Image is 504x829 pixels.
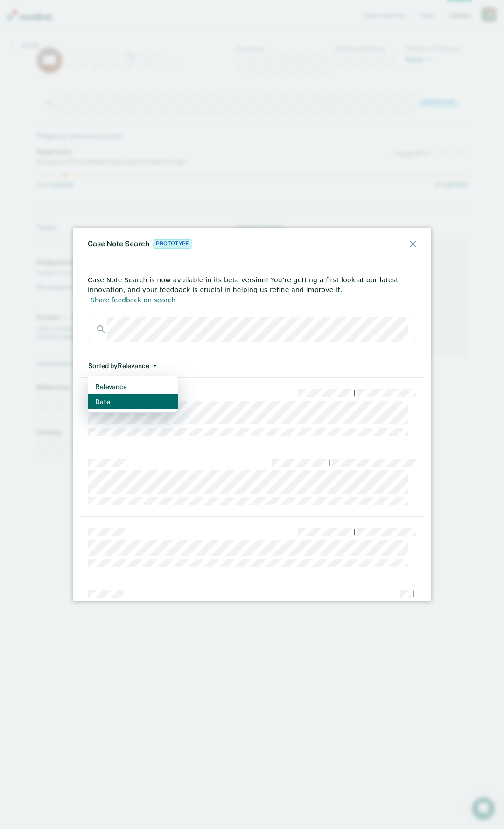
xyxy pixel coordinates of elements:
[88,379,178,394] button: Relevance
[88,239,194,249] div: Case Note Search
[413,590,414,598] div: |
[88,295,178,306] button: Share feedback on search
[88,394,178,409] button: Date
[354,528,356,536] div: |
[354,389,356,397] div: |
[88,354,157,378] button: Sorted byRelevance
[88,275,416,306] div: Case Note Search is now available in its beta version! You’re getting a first look at our latest ...
[153,239,192,249] span: Prototype
[329,459,330,467] div: |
